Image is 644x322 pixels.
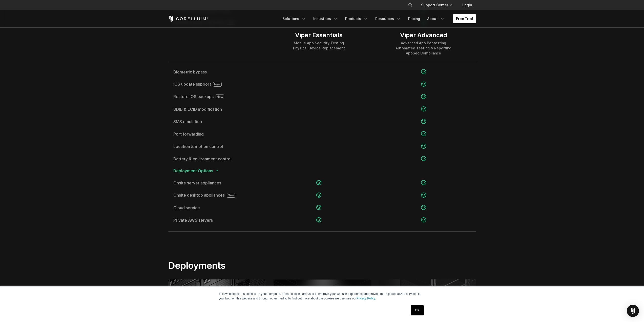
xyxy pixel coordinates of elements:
a: Port forwarding [173,132,262,136]
div: Mobile App Security Testing Physical Device Replacement [293,41,345,51]
a: Industries [310,14,341,23]
a: Products [342,14,371,23]
a: UDID & ECID modification [173,107,262,111]
a: Free Trial [453,14,476,23]
p: This website stores cookies on your computer. These cookies are used to improve your website expe... [219,292,425,301]
a: iOS update support [173,82,262,87]
div: Navigation Menu [279,14,476,23]
a: Resources [372,14,404,23]
a: About [424,14,448,23]
span: Onsite desktop appliances [173,193,262,198]
span: Deployment Options [173,169,471,173]
div: Open Intercom Messenger [627,305,639,317]
a: Solutions [279,14,309,23]
a: SMS emulation [173,120,262,124]
a: Support Center [417,1,456,10]
div: Advanced App Pentesting Automated Testing & Reporting AppSec Compliance [396,41,451,56]
span: Cloud service [173,206,262,210]
div: Viper Advanced [396,31,451,39]
h2: Deployments [168,260,370,271]
div: Navigation Menu [402,1,476,10]
a: Battery & environment control [173,157,262,161]
div: Viper Essentials [293,31,345,39]
a: Login [458,1,476,10]
a: Location & motion control [173,144,262,148]
a: Restore iOS backups [173,94,262,99]
a: Biometric bypass [173,70,262,74]
button: Search [406,1,415,10]
a: Pricing [405,14,423,23]
span: Onsite server appliances [173,181,262,185]
a: Privacy Policy. [357,297,376,300]
a: OK [411,305,424,315]
a: Corellium Home [168,16,209,22]
span: Private AWS servers [173,218,262,222]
